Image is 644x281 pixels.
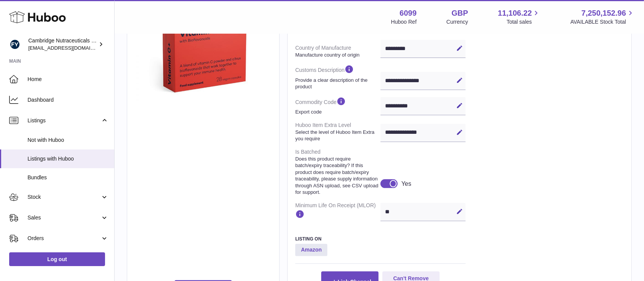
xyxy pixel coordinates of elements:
[28,174,108,181] span: Bundles
[295,41,380,61] dt: Country of Manufacture
[28,37,97,52] div: Cambridge Nutraceuticals Ltd
[451,8,468,18] strong: GBP
[28,136,108,144] span: Not with Huboo
[28,235,100,242] span: Orders
[9,252,105,266] a: Log out
[498,8,532,18] span: 11,106.22
[447,18,468,26] div: Currency
[295,145,380,199] dt: Is Batched
[295,109,379,115] strong: Export code
[570,18,635,26] span: AVAILABLE Stock Total
[295,156,379,196] strong: Does this product require batch/expiry traceability? If this product does require batch/expiry tr...
[295,93,380,119] dt: Commodity Code
[9,39,21,50] img: internalAdmin-6099@internal.huboo.com
[28,76,108,83] span: Home
[28,117,100,124] span: Listings
[28,45,112,51] span: [EMAIL_ADDRESS][DOMAIN_NAME]
[506,18,540,26] span: Total sales
[391,18,417,26] div: Huboo Ref
[295,244,327,256] strong: Amazon
[28,155,108,162] span: Listings with Huboo
[295,129,379,142] strong: Select the level of Huboo Item Extra you require
[400,8,417,18] strong: 6099
[28,193,100,201] span: Stock
[581,8,626,18] span: 7,250,152.96
[295,77,379,90] strong: Provide a clear description of the product
[295,119,380,145] dt: Huboo Item Extra Level
[295,236,466,242] h3: Listing On
[498,8,540,26] a: 11,106.22 Total sales
[295,52,379,58] strong: Manufacture country of origin
[28,214,100,221] span: Sales
[295,199,380,224] dt: Minimum Life On Receipt (MLOR)
[401,180,411,188] div: Yes
[28,96,108,104] span: Dashboard
[295,61,380,93] dt: Customs Description
[570,8,635,26] a: 7,250,152.96 AVAILABLE Stock Total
